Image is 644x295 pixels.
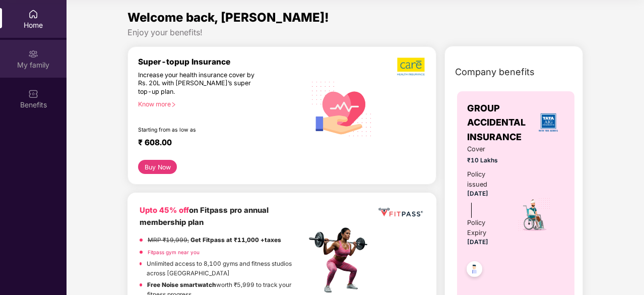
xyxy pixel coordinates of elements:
[138,100,300,107] div: Know more
[138,160,177,174] button: Buy Now
[127,27,583,38] div: Enjoy your benefits!
[28,49,38,59] img: svg+xml;base64,PHN2ZyB3aWR0aD0iMjAiIGhlaWdodD0iMjAiIHZpZXdCb3g9IjAgMCAyMCAyMCIgZmlsbD0ibm9uZSIgeG...
[397,57,426,76] img: b5dec4f62d2307b9de63beb79f102df3.png
[377,205,424,219] img: fppp.png
[140,206,269,226] b: on Fitpass pro annual membership plan
[28,89,38,99] img: svg+xml;base64,PHN2ZyBpZD0iQmVuZWZpdHMiIHhtbG5zPSJodHRwOi8vd3d3LnczLm9yZy8yMDAwL3N2ZyIgd2lkdGg9Ij...
[190,237,281,244] strong: Get Fitpass at ₹11,000 +taxes
[28,9,38,19] img: svg+xml;base64,PHN2ZyBpZD0iSG9tZSIgeG1sbnM9Imh0dHA6Ly93d3cudzMub3JnLzIwMDAvc3ZnIiB3aWR0aD0iMjAiIG...
[138,138,296,150] div: ₹ 608.00
[148,237,189,244] del: MRP ₹19,999,
[147,281,216,288] strong: Free Noise smartwatch
[467,218,504,238] div: Policy Expiry
[535,109,562,136] img: insurerLogo
[306,72,378,145] img: svg+xml;base64,PHN2ZyB4bWxucz0iaHR0cDovL3d3dy53My5vcmcvMjAwMC9zdmciIHhtbG5zOnhsaW5rPSJodHRwOi8vd3...
[171,102,176,107] span: right
[467,144,504,154] span: Cover
[138,57,306,67] div: Super-topup Insurance
[517,197,552,232] img: icon
[467,156,504,165] span: ₹10 Lakhs
[467,190,488,197] span: [DATE]
[467,169,504,190] div: Policy issued
[147,259,306,278] p: Unlimited access to 8,100 gyms and fitness studios across [GEOGRAPHIC_DATA]
[148,249,200,255] a: Fitpass gym near you
[467,101,532,144] span: GROUP ACCIDENTAL INSURANCE
[127,10,329,25] span: Welcome back, [PERSON_NAME]!
[138,71,263,96] div: Increase your health insurance cover by Rs. 20L with [PERSON_NAME]’s super top-up plan.
[140,206,189,215] b: Upto 45% off
[467,239,488,246] span: [DATE]
[138,127,263,134] div: Starting from as low as
[455,65,535,79] span: Company benefits
[462,258,487,283] img: svg+xml;base64,PHN2ZyB4bWxucz0iaHR0cDovL3d3dy53My5vcmcvMjAwMC9zdmciIHdpZHRoPSI0OC45NDMiIGhlaWdodD...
